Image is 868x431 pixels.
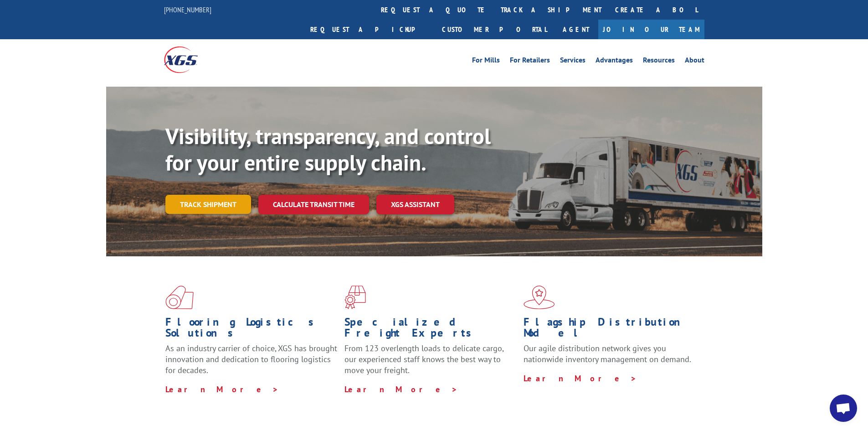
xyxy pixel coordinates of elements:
[435,20,554,39] a: Customer Portal
[472,57,500,67] a: For Mills
[344,286,366,309] img: xgs-icon-focused-on-flooring-red
[165,343,337,375] span: As an industry carrier of choice, XGS has brought innovation and dedication to flooring logistics...
[560,57,586,67] a: Services
[598,20,704,39] a: Join Our Team
[165,384,279,395] a: Learn More >
[554,20,598,39] a: Agent
[685,57,704,67] a: About
[510,57,550,67] a: For Retailers
[344,343,517,384] p: From 123 overlength loads to delicate cargo, our experienced staff knows the best way to move you...
[596,57,633,67] a: Advantages
[164,5,211,14] a: [PHONE_NUMBER]
[524,343,691,364] span: Our agile distribution network gives you nationwide inventory management on demand.
[165,122,491,177] b: Visibility, transparency, and control for your entire supply chain.
[524,373,637,384] a: Learn More >
[830,395,857,422] a: Open chat
[165,195,251,214] a: Track shipment
[344,384,458,395] a: Learn More >
[643,57,675,67] a: Resources
[376,195,454,214] a: XGS ASSISTANT
[524,286,555,309] img: xgs-icon-flagship-distribution-model-red
[524,317,696,343] h1: Flagship Distribution Model
[165,317,338,343] h1: Flooring Logistics Solutions
[303,20,435,39] a: Request a pickup
[165,286,194,309] img: xgs-icon-total-supply-chain-intelligence-red
[258,195,369,214] a: Calculate transit time
[344,317,517,343] h1: Specialized Freight Experts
